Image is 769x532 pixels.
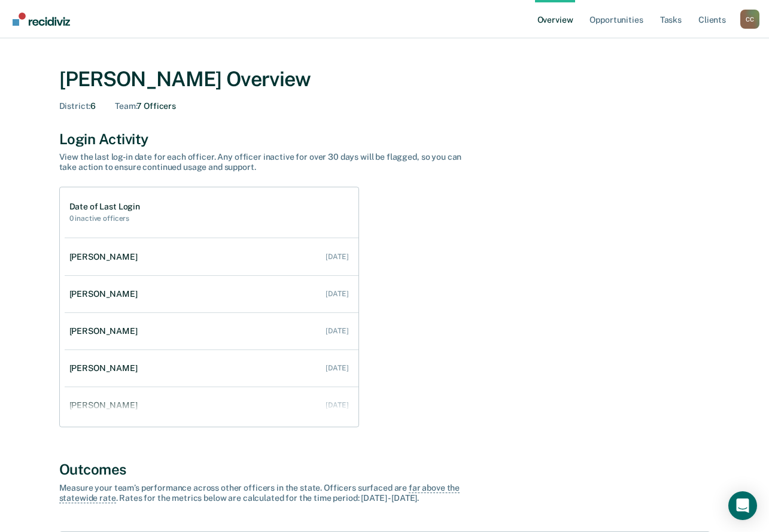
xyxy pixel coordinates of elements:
a: [PERSON_NAME] [DATE] [65,277,358,311]
span: Team : [115,101,136,111]
div: Open Intercom Messenger [728,491,757,520]
h2: 0 inactive officers [69,214,140,223]
div: 7 Officers [115,101,176,111]
img: Recidiviz [13,13,70,26]
div: [PERSON_NAME] [69,363,142,373]
div: [PERSON_NAME] [69,252,142,262]
button: Profile dropdown button [740,10,759,29]
div: [PERSON_NAME] [69,326,142,336]
a: [PERSON_NAME] [DATE] [65,388,358,422]
a: [PERSON_NAME] [DATE] [65,351,358,385]
div: C C [740,10,759,29]
div: Measure your team’s performance across other officer s in the state. Officer s surfaced are . Rat... [59,483,478,503]
span: District : [59,101,91,111]
div: [PERSON_NAME] [69,400,142,411]
div: [DATE] [326,290,348,298]
span: far above the statewide rate [59,483,460,503]
div: Login Activity [59,130,710,148]
div: [DATE] [326,401,348,409]
div: [PERSON_NAME] Overview [59,67,710,92]
a: [PERSON_NAME] [DATE] [65,314,358,348]
div: Outcomes [59,461,710,478]
a: [PERSON_NAME] [DATE] [65,240,358,274]
div: [DATE] [326,364,348,372]
div: 6 [59,101,96,111]
div: [DATE] [326,253,348,261]
h1: Date of Last Login [69,202,140,212]
div: [DATE] [326,327,348,335]
div: [PERSON_NAME] [69,289,142,299]
div: View the last log-in date for each officer. Any officer inactive for over 30 days will be flagged... [59,152,478,172]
